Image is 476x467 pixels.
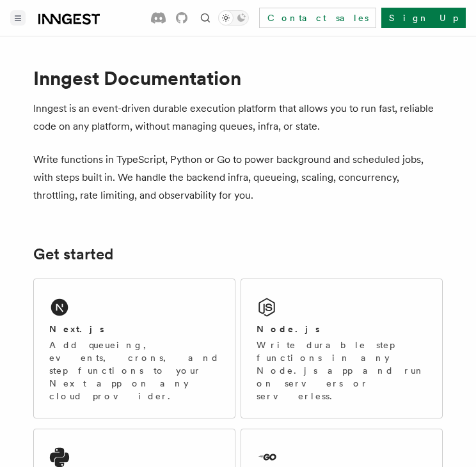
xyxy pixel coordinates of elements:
[33,151,443,204] p: Write functions in TypeScript, Python or Go to power background and scheduled jobs, with steps bu...
[49,339,219,402] p: Add queueing, events, crons, and step functions to your Next app on any cloud provider.
[259,8,376,28] a: Contact sales
[33,100,443,135] p: Inngest is an event-driven durable execution platform that allows you to run fast, reliable code ...
[218,10,249,26] button: Toggle dark mode
[10,10,26,26] button: Toggle navigation
[33,66,443,89] h1: Inngest Documentation
[257,323,320,335] h2: Node.js
[49,323,104,335] h2: Next.js
[198,10,213,26] button: Find something...
[257,339,427,402] p: Write durable step functions in any Node.js app and run on servers or serverless.
[33,279,235,418] a: Next.jsAdd queueing, events, crons, and step functions to your Next app on any cloud provider.
[33,245,113,263] a: Get started
[381,8,466,28] a: Sign Up
[241,279,443,418] a: Node.jsWrite durable step functions in any Node.js app and run on servers or serverless.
